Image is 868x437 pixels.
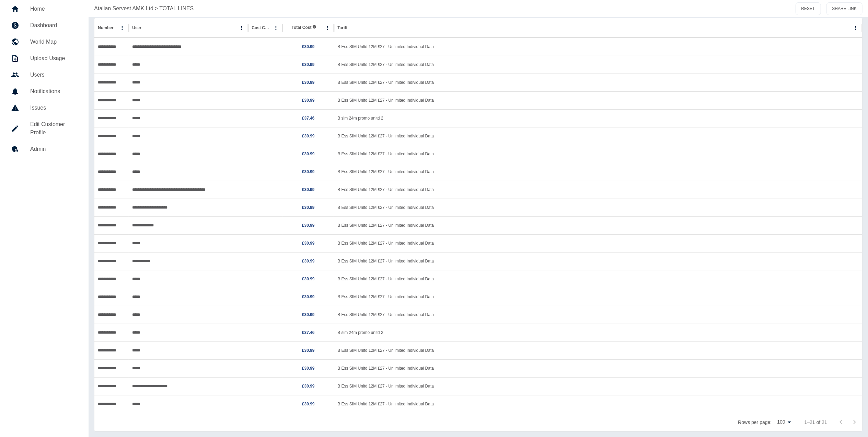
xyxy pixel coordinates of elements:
[826,2,863,15] button: SHARE LINK
[302,98,315,103] a: £30.99
[334,181,862,199] div: B Ess SIM Unltd 12M £27 - Unlimited Individual Data
[323,23,332,33] button: Total Cost column menu
[252,25,270,30] div: Cost Centre
[302,384,315,389] a: £30.99
[5,141,83,157] a: Admin
[5,83,83,100] a: Notifications
[302,205,315,210] a: £30.99
[5,50,83,67] a: Upload Usage
[302,330,315,335] a: £37.46
[302,116,315,121] a: £37.46
[159,4,194,13] a: TOTAL LINES
[271,23,281,33] button: Cost Centre column menu
[5,17,83,34] a: Dashboard
[5,34,83,50] a: World Map
[302,152,315,156] a: £30.99
[30,38,78,46] h5: World Map
[334,199,862,216] div: B Ess SIM Unltd 12M £27 - Unlimited Individual Data
[334,324,862,341] div: B sim 24m promo unltd 2
[334,377,862,395] div: B Ess SIM Unltd 12M £27 - Unlimited Individual Data
[302,169,315,174] a: £30.99
[334,56,862,74] div: B Ess SIM Unltd 12M £27 - Unlimited Individual Data
[302,402,315,406] a: £30.99
[155,4,158,13] p: >
[805,419,827,426] p: 1–21 of 21
[334,127,862,145] div: B Ess SIM Unltd 12M £27 - Unlimited Individual Data
[774,417,793,427] div: 100
[334,109,862,127] div: B sim 24m promo unltd 2
[302,134,315,138] a: £30.99
[334,145,862,163] div: B Ess SIM Unltd 12M £27 - Unlimited Individual Data
[334,163,862,181] div: B Ess SIM Unltd 12M £27 - Unlimited Individual Data
[94,4,153,13] a: Atalian Servest AMK Ltd
[30,54,78,63] h5: Upload Usage
[302,44,315,49] a: £30.99
[5,67,83,83] a: Users
[334,270,862,288] div: B Ess SIM Unltd 12M £27 - Unlimited Individual Data
[30,21,78,30] h5: Dashboard
[302,62,315,67] a: £30.99
[851,23,860,33] button: Tariff column menu
[738,419,772,426] p: Rows per page:
[334,359,862,377] div: B Ess SIM Unltd 12M £27 - Unlimited Individual Data
[98,25,113,30] div: Number
[334,341,862,359] div: B Ess SIM Unltd 12M £27 - Unlimited Individual Data
[302,277,315,281] a: £30.99
[302,241,315,246] a: £30.99
[302,294,315,299] a: £30.99
[30,120,78,137] h5: Edit Customer Profile
[337,25,347,30] div: Tariff
[5,116,83,141] a: Edit Customer Profile
[302,366,315,371] a: £30.99
[30,87,78,96] h5: Notifications
[334,91,862,109] div: B Ess SIM Unltd 12M £27 - Unlimited Individual Data
[30,71,78,79] h5: Users
[5,1,83,17] a: Home
[334,216,862,234] div: B Ess SIM Unltd 12M £27 - Unlimited Individual Data
[117,23,127,33] button: Number column menu
[334,74,862,91] div: B Ess SIM Unltd 12M £27 - Unlimited Individual Data
[334,252,862,270] div: B Ess SIM Unltd 12M £27 - Unlimited Individual Data
[302,348,315,353] a: £30.99
[334,234,862,252] div: B Ess SIM Unltd 12M £27 - Unlimited Individual Data
[796,2,821,15] button: RESET
[237,23,246,33] button: User column menu
[302,80,315,85] a: £30.99
[334,306,862,324] div: B Ess SIM Unltd 12M £27 - Unlimited Individual Data
[5,100,83,116] a: Issues
[334,395,862,413] div: B Ess SIM Unltd 12M £27 - Unlimited Individual Data
[292,25,316,31] span: Total Cost includes both fixed and variable costs.
[30,104,78,112] h5: Issues
[302,312,315,317] a: £30.99
[302,223,315,228] a: £30.99
[30,5,78,13] h5: Home
[334,38,862,56] div: B Ess SIM Unltd 12M £27 - Unlimited Individual Data
[334,288,862,306] div: B Ess SIM Unltd 12M £27 - Unlimited Individual Data
[132,25,141,30] div: User
[30,145,78,153] h5: Admin
[302,187,315,192] a: £30.99
[302,259,315,264] a: £30.99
